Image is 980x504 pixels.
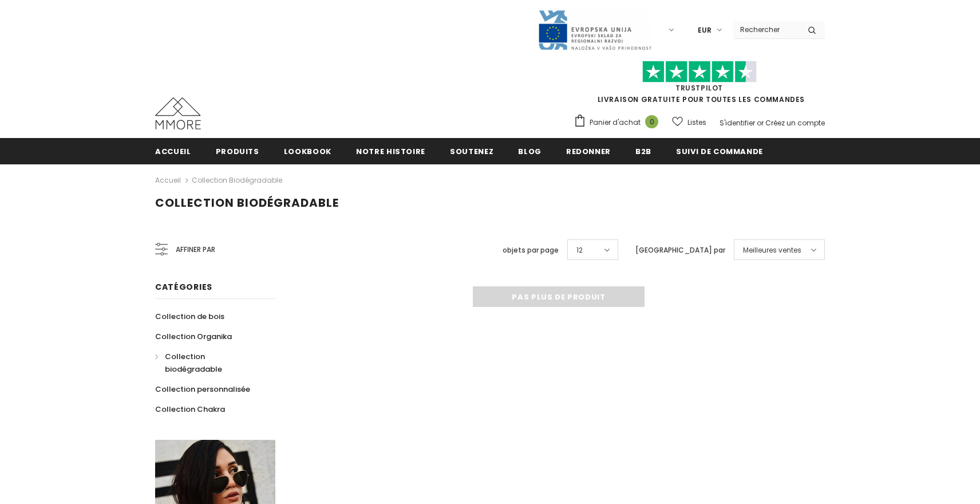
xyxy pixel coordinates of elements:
a: S'identifier [720,118,755,128]
span: Blog [518,146,542,157]
span: B2B [635,146,651,157]
span: or [757,118,764,128]
span: Suivi de commande [676,146,763,157]
a: Collection biodégradable [192,175,282,185]
span: LIVRAISON GRATUITE POUR TOUTES LES COMMANDES [574,66,825,104]
a: Notre histoire [356,138,425,164]
a: Collection Chakra [155,399,225,419]
span: Affiner par [176,243,215,256]
a: Suivi de commande [676,138,763,164]
span: Collection Organika [155,331,232,342]
a: Créez un compte [765,118,825,128]
input: Search Site [733,21,799,38]
span: 12 [576,245,583,256]
span: Collection de bois [155,311,224,322]
a: Accueil [155,174,181,187]
img: Cas MMORE [155,97,201,129]
a: Blog [518,138,542,164]
a: Collection personnalisée [155,379,250,399]
span: 0 [645,115,658,128]
span: EUR [698,25,712,36]
a: Collection de bois [155,306,224,326]
span: Collection biodégradable [155,195,339,211]
span: Collection personnalisée [155,384,250,395]
a: TrustPilot [675,83,723,93]
span: Lookbook [284,146,331,157]
a: Panier d'achat 0 [574,114,664,131]
label: objets par page [503,245,559,256]
span: Produits [216,146,259,157]
span: Notre histoire [356,146,425,157]
span: soutenez [450,146,493,157]
a: B2B [635,138,651,164]
span: Redonner [566,146,611,157]
a: Lookbook [284,138,331,164]
a: Accueil [155,138,191,164]
label: [GEOGRAPHIC_DATA] par [635,245,725,256]
a: Collection biodégradable [155,346,263,379]
span: Collection biodégradable [165,351,222,375]
a: soutenez [450,138,493,164]
a: Listes [672,112,706,132]
img: Faites confiance aux étoiles pilotes [642,61,757,83]
img: Javni Razpis [538,9,652,51]
span: Listes [687,117,706,128]
a: Collection Organika [155,326,232,346]
a: Javni Razpis [538,25,652,34]
span: Catégories [155,281,212,293]
span: Panier d'achat [590,117,641,128]
span: Meilleures ventes [743,245,801,256]
span: Collection Chakra [155,404,225,415]
a: Produits [216,138,259,164]
span: Accueil [155,146,191,157]
a: Redonner [566,138,611,164]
